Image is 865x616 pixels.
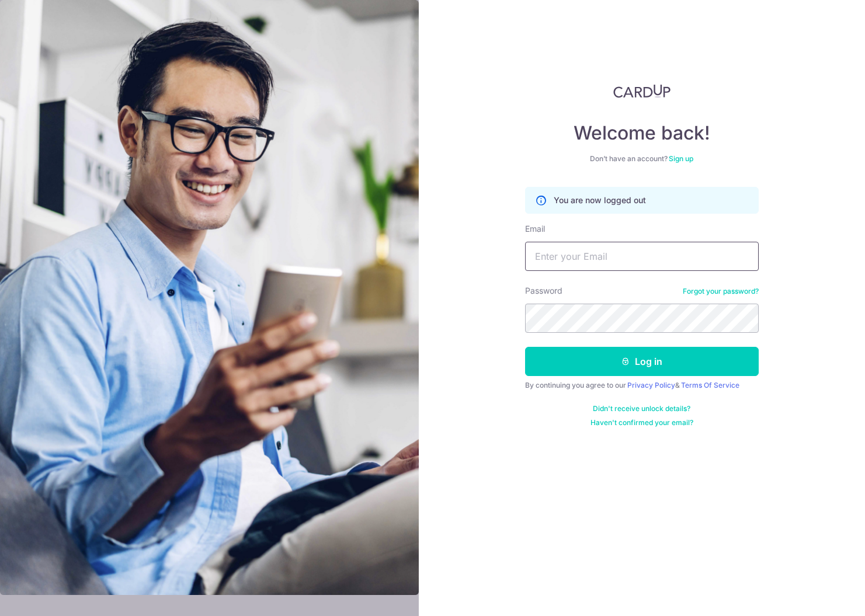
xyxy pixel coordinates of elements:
a: Sign up [669,154,693,163]
a: Haven't confirmed your email? [590,418,693,427]
label: Password [525,285,562,297]
h4: Welcome back! [525,121,759,145]
a: Privacy Policy [627,381,675,389]
div: Don’t have an account? [525,154,759,163]
div: By continuing you agree to our & [525,381,759,390]
label: Email [525,223,545,235]
a: Didn't receive unlock details? [593,404,690,413]
img: CardUp Logo [613,84,671,98]
button: Log in [525,347,759,376]
input: Enter your Email [525,242,759,271]
p: You are now logged out [554,194,646,206]
a: Terms Of Service [681,381,739,389]
a: Forgot your password? [683,287,759,296]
